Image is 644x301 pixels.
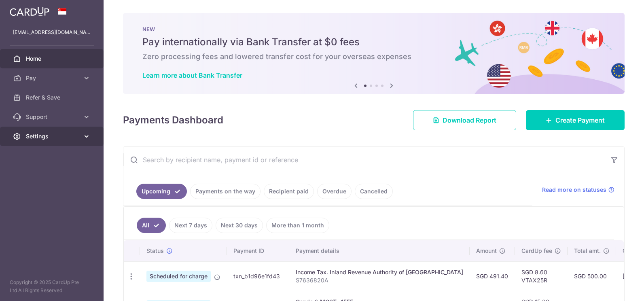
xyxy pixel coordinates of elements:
[355,184,393,199] a: Cancelled
[26,132,79,140] span: Settings
[123,147,605,173] input: Search by recipient name, payment id or reference
[136,184,187,199] a: Upcoming
[542,186,606,194] span: Read more on statuses
[542,186,614,194] a: Read more on statuses
[555,115,605,125] span: Create Payment
[146,271,211,282] span: Scheduled for charge
[26,55,79,63] span: Home
[142,71,242,79] a: Learn more about Bank Transfer
[227,261,289,291] td: txn_b1d96e1fd43
[169,218,212,233] a: Next 7 days
[521,247,552,255] span: CardUp fee
[470,261,515,291] td: SGD 491.40
[142,26,605,32] p: NEW
[443,115,496,125] span: Download Report
[526,110,625,130] a: Create Payment
[146,247,164,255] span: Status
[296,276,463,284] p: S7636820A
[289,240,470,261] th: Payment details
[190,184,261,199] a: Payments on the way
[10,6,49,16] img: CardUp
[137,218,166,233] a: All
[515,261,568,291] td: SGD 8.60 VTAX25R
[476,247,497,255] span: Amount
[26,113,79,121] span: Support
[574,247,601,255] span: Total amt.
[317,184,352,199] a: Overdue
[227,240,289,261] th: Payment ID
[568,261,616,291] td: SGD 500.00
[123,113,223,127] h4: Payments Dashboard
[142,36,605,49] h5: Pay internationally via Bank Transfer at $0 fees
[296,268,463,276] div: Income Tax. Inland Revenue Authority of [GEOGRAPHIC_DATA]
[264,184,314,199] a: Recipient paid
[413,110,516,130] a: Download Report
[26,93,79,102] span: Refer & Save
[142,52,605,61] h6: Zero processing fees and lowered transfer cost for your overseas expenses
[26,74,79,82] span: Pay
[216,218,263,233] a: Next 30 days
[266,218,329,233] a: More than 1 month
[13,28,91,36] p: [EMAIL_ADDRESS][DOMAIN_NAME]
[123,13,625,94] img: Bank transfer banner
